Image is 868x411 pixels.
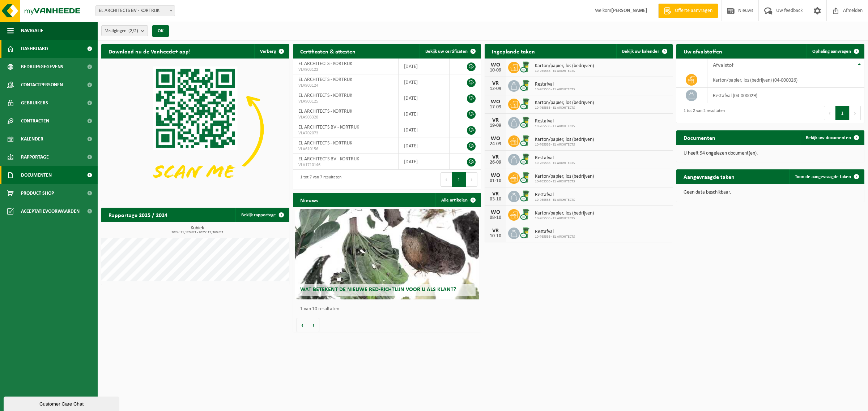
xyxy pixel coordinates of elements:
[488,86,503,91] div: 12-09
[298,140,352,146] span: EL ARCHITECTS - KORTRIJK
[488,178,503,183] div: 01-10
[835,106,850,120] button: 1
[105,226,289,234] h3: Kubiek
[488,228,503,234] div: VR
[298,93,352,98] span: EL ARCHITECTS - KORTRIJK
[420,44,480,59] a: Bekijk uw certificaten
[95,5,175,16] span: EL ARCHITECTS BV - KORTRIJK
[520,226,532,239] img: WB-0240-CU
[488,160,503,165] div: 26-09
[488,99,503,105] div: WO
[520,208,532,220] img: WB-0240-CU
[295,209,479,299] a: Wat betekent de nieuwe RED-richtlijn voor u als klant?
[298,162,393,168] span: VLA1710146
[293,193,325,207] h2: Nieuws
[399,90,450,106] td: [DATE]
[101,208,175,222] h2: Rapportage 2025 / 2024
[21,148,49,166] span: Rapportage
[707,72,864,88] td: karton/papier, los (bedrijven) (04-000026)
[520,98,532,110] img: WB-0240-CU
[308,318,319,332] button: Volgende
[101,25,148,36] button: Vestigingen(2/2)
[488,215,503,220] div: 08-10
[488,154,503,160] div: VR
[488,105,503,110] div: 17-09
[658,4,718,18] a: Offerte aanvragen
[298,67,393,73] span: VLA903122
[789,169,864,184] a: Toon de aangevraagde taken
[684,151,857,156] p: U heeft 94 ongelezen document(en).
[535,198,575,202] span: 10-765535 - EL ARCHITECTS
[488,117,503,123] div: VR
[298,61,352,66] span: EL ARCHITECTS - KORTRIJK
[152,25,169,37] button: OK
[399,59,450,74] td: [DATE]
[488,173,503,178] div: WO
[535,161,575,165] span: 10-765535 - EL ARCHITECTS
[684,190,857,195] p: Geen data beschikbaar.
[520,190,532,202] img: WB-0240-CU
[535,229,575,235] span: Restafval
[713,62,733,68] span: Afvalstof
[520,134,532,147] img: WB-0240-CU
[812,49,851,54] span: Ophaling aanvragen
[101,44,198,58] h2: Download nu de Vanheede+ app!
[399,106,450,122] td: [DATE]
[488,136,503,142] div: WO
[21,94,48,112] span: Gebruikers
[488,62,503,68] div: WO
[535,211,594,216] span: Karton/papier, los (bedrijven)
[616,44,672,59] a: Bekijk uw kalender
[535,155,575,161] span: Restafval
[298,114,393,120] span: VLA903328
[611,8,647,13] strong: [PERSON_NAME]
[520,61,532,73] img: WB-0240-CU
[520,116,532,128] img: WB-0240-CU
[488,123,503,128] div: 19-09
[806,135,851,140] span: Bekijk uw documenten
[298,99,393,104] span: VLA903125
[673,7,714,14] span: Offerte aanvragen
[488,81,503,86] div: VR
[298,125,359,130] span: EL ARCHITECTS BV - KORTRIJK
[298,109,352,114] span: EL ARCHITECTS - KORTRIJK
[520,79,532,91] img: WB-0240-CU
[807,44,864,59] a: Ophaling aanvragen
[96,6,175,16] span: EL ARCHITECTS BV - KORTRIJK
[680,105,725,121] div: 1 tot 2 van 2 resultaten
[622,49,659,54] span: Bekijk uw kalender
[488,197,503,202] div: 03-10
[128,29,138,33] count: (2/2)
[399,74,450,90] td: [DATE]
[441,172,452,187] button: Previous
[399,154,450,170] td: [DATE]
[298,130,393,136] span: VLA702073
[535,118,575,124] span: Restafval
[425,49,468,54] span: Bekijk uw certificaten
[488,142,503,147] div: 24-09
[21,130,43,148] span: Kalender
[21,58,63,76] span: Bedrijfsgegevens
[520,153,532,165] img: WB-0240-CU
[535,100,594,106] span: Karton/papier, los (bedrijven)
[535,87,575,92] span: 10-765535 - EL ARCHITECTS
[21,22,43,40] span: Navigatie
[466,172,477,187] button: Next
[300,287,456,293] span: Wat betekent de nieuwe RED-richtlijn voor u als klant?
[21,112,49,130] span: Contracten
[676,44,729,58] h2: Uw afvalstoffen
[535,63,594,69] span: Karton/papier, los (bedrijven)
[850,106,861,120] button: Next
[535,124,575,129] span: 10-765535 - EL ARCHITECTS
[254,44,289,59] button: Verberg
[535,235,575,239] span: 10-765535 - EL ARCHITECTS
[535,69,594,73] span: 10-765535 - EL ARCHITECTS
[293,44,363,58] h2: Certificaten & attesten
[707,88,864,103] td: restafval (04-000029)
[101,59,289,199] img: Download de VHEPlus App
[520,171,532,183] img: WB-0240-CU
[298,77,352,82] span: EL ARCHITECTS - KORTRIJK
[21,202,80,220] span: Acceptatievoorwaarden
[535,137,594,143] span: Karton/papier, los (bedrijven)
